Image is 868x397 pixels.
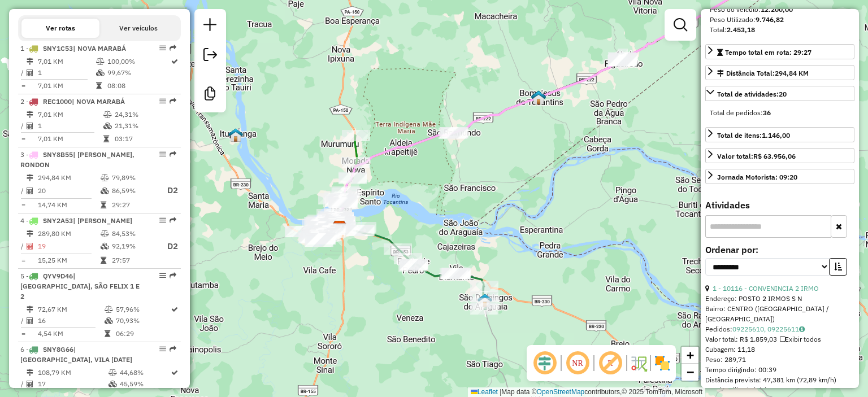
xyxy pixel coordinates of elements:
[170,45,176,51] em: Rota exportada
[158,240,178,253] p: D2
[705,44,854,59] a: Tempo total em rota: 29:27
[500,388,501,396] span: |
[37,228,100,239] td: 289,80 KM
[99,19,177,38] button: Ver veículos
[37,56,96,67] td: 7,01 KM
[713,284,819,293] a: 1 - 10116 - CONVENINCIA 2 IRMO
[159,346,166,352] em: Opções
[531,90,546,104] img: BOM JESUS DO TOCANTINS
[20,150,134,169] span: | [PERSON_NAME], RONDON
[73,44,126,53] span: | NOVA MARABÁ
[21,19,99,38] button: Ver rotas
[103,136,109,142] i: Tempo total em rota
[27,243,33,250] i: Total de Atividades
[20,199,26,211] td: =
[705,365,854,375] div: Tempo dirigindo: 00:39
[717,172,797,182] div: Jornada Motorista: 09:20
[170,272,176,279] em: Rota exportada
[20,97,125,106] span: 2 -
[537,388,585,396] a: OpenStreetMap
[20,272,140,300] span: 5 -
[37,239,100,254] td: 19
[761,5,793,14] strong: 12.200,00
[705,324,854,334] div: Pedidos:
[107,80,170,91] td: 08:08
[43,272,73,280] span: QYV9D46
[20,67,26,78] td: /
[37,67,96,78] td: 1
[199,43,222,69] a: Exportar sessão
[43,345,73,354] span: SNY8G66
[710,15,850,25] div: Peso Utilizado:
[682,347,698,364] a: Zoom in
[37,133,103,145] td: 7,01 KM
[199,82,222,108] a: Criar modelo
[199,14,222,39] a: Nova sessão e pesquisa
[37,367,108,378] td: 108,79 KM
[27,69,33,76] i: Total de Atividades
[101,257,106,264] i: Tempo total em rota
[96,82,102,89] i: Tempo total em rota
[732,325,805,333] a: 09225610, 09225611
[775,69,809,77] span: 294,84 KM
[103,111,112,118] i: % de utilização do peso
[170,217,176,224] em: Rota exportada
[114,120,176,132] td: 21,31%
[669,14,692,36] a: Exibir filtros
[20,44,126,53] span: 1 -
[468,387,705,397] div: Map data © contributors,© 2025 TomTom, Microsoft
[228,128,243,142] img: ITUPIRANGA
[43,44,73,53] span: SNY1C53
[20,315,26,326] td: /
[37,255,100,266] td: 15,25 KM
[478,293,492,308] img: SÃO DOMINGOS DO ARAGUAIA
[829,258,847,276] button: Ordem crescente
[96,69,105,76] i: % de utilização da cubagem
[108,369,117,376] i: % de utilização do peso
[111,199,157,211] td: 29:27
[20,184,26,198] td: /
[43,216,73,225] span: SNY2A53
[705,200,854,211] h4: Atividades
[705,355,854,365] div: Peso: 289,71
[103,123,112,129] i: % de utilização da cubagem
[27,174,33,181] i: Distância Total
[20,120,26,132] td: /
[159,151,166,158] em: Opções
[101,202,106,208] i: Tempo total em rota
[763,108,771,117] strong: 36
[37,120,103,132] td: 1
[779,90,787,98] strong: 20
[332,220,347,235] img: GP7 MARABA
[727,25,755,34] strong: 2.453,18
[170,151,176,158] em: Rota exportada
[756,15,784,24] strong: 9.746,82
[27,111,33,118] i: Distância Total
[111,239,157,254] td: 92,19%
[27,230,33,237] i: Distância Total
[705,304,854,324] div: Bairro: CENTRO ([GEOGRAPHIC_DATA] / [GEOGRAPHIC_DATA])
[705,86,854,101] a: Total de atividades:20
[114,109,176,120] td: 24,31%
[717,130,790,141] div: Total de itens:
[705,148,854,163] a: Valor total:R$ 63.956,06
[108,381,117,387] i: % de utilização da cubagem
[717,151,796,162] div: Valor total:
[111,184,157,198] td: 86,59%
[27,306,33,313] i: Distância Total
[170,346,176,352] em: Rota exportada
[111,255,157,266] td: 27:57
[101,230,109,237] i: % de utilização do peso
[725,48,811,56] span: Tempo total em rota: 29:27
[705,243,854,256] label: Ordenar por:
[101,174,109,181] i: % de utilização do peso
[531,90,546,105] img: Bom jesus do Tocantins
[37,184,100,198] td: 20
[105,317,113,324] i: % de utilização da cubagem
[705,127,854,142] a: Total de itens:1.146,00
[43,150,73,159] span: SNY8B55
[119,378,170,390] td: 45,59%
[762,131,790,139] strong: 1.146,00
[37,80,96,91] td: 7,01 KM
[171,58,178,65] i: Rota otimizada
